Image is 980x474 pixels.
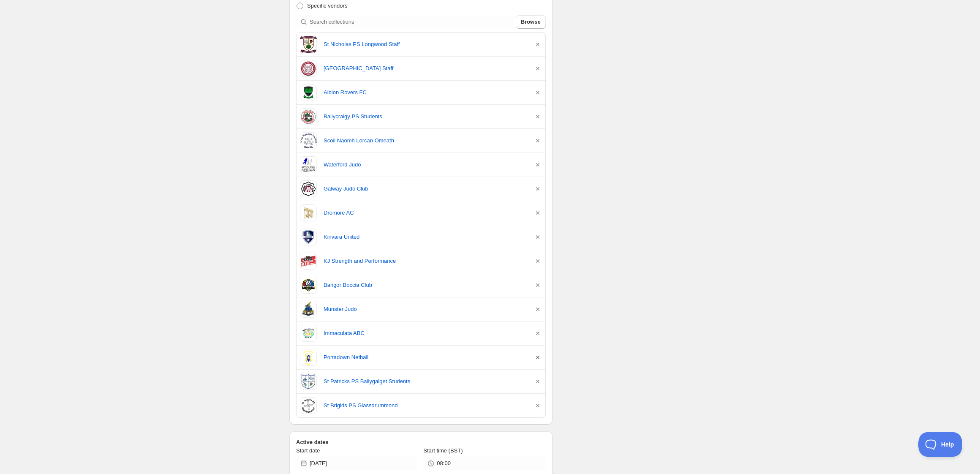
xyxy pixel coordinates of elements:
[310,15,514,29] input: Search collections
[324,185,527,193] a: Galway Judo Club
[918,432,963,457] iframe: Toggle Customer Support
[324,40,527,49] a: St Nicholas PS Longwood Staff
[324,353,527,362] a: Portadown Netball
[324,281,527,289] a: Bangor Boccia Club
[324,377,527,386] a: St Patricks PS Ballygalget Students
[324,161,527,169] a: Waterford Judo
[324,401,527,410] a: St Brigids PS Glassdrummond
[324,88,527,97] a: Albion Rovers FC
[296,447,320,454] span: Start date
[521,18,541,26] span: Browse
[324,305,527,313] a: Munster Judo
[324,112,527,121] a: Ballycraigy PS Students
[324,209,527,217] a: Dromore AC
[307,3,347,9] span: Specific vendors
[423,447,463,454] span: Start time (BST)
[324,233,527,241] a: Kinvara United
[324,136,527,145] a: Scoil Naomh Lorcan Omeath
[516,15,546,29] button: Browse
[324,257,527,265] a: KJ Strength and Performance
[324,329,527,338] a: Immaculata ABC
[324,64,527,73] a: [GEOGRAPHIC_DATA] Staff
[296,438,546,447] h2: Active dates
